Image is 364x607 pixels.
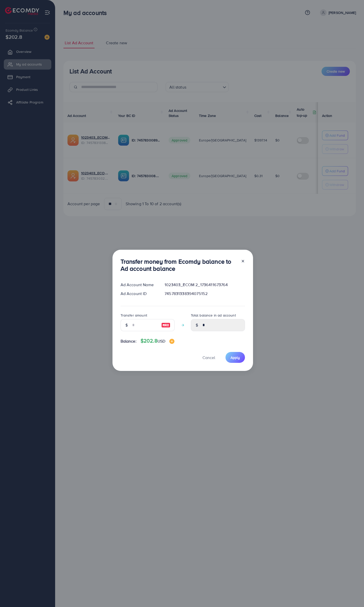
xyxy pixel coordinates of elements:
h4: $202.8 [141,338,174,344]
div: Ad Account ID [117,291,161,297]
img: image [161,322,170,328]
label: Transfer amount [121,313,147,318]
div: 7457831338394075152 [161,291,249,297]
span: Cancel [202,355,215,360]
span: Balance: [121,338,136,344]
iframe: Chat [343,584,360,603]
h3: Transfer money from Ecomdy balance to Ad account balance [121,258,237,273]
div: 1023403_ECOM 2_1736411673764 [161,282,249,288]
div: Ad Account Name [117,282,161,288]
span: Apply [231,355,240,360]
button: Apply [225,352,245,363]
label: Total balance in ad account [191,313,236,318]
button: Cancel [196,352,221,363]
span: USD [157,338,165,344]
img: image [169,339,174,344]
